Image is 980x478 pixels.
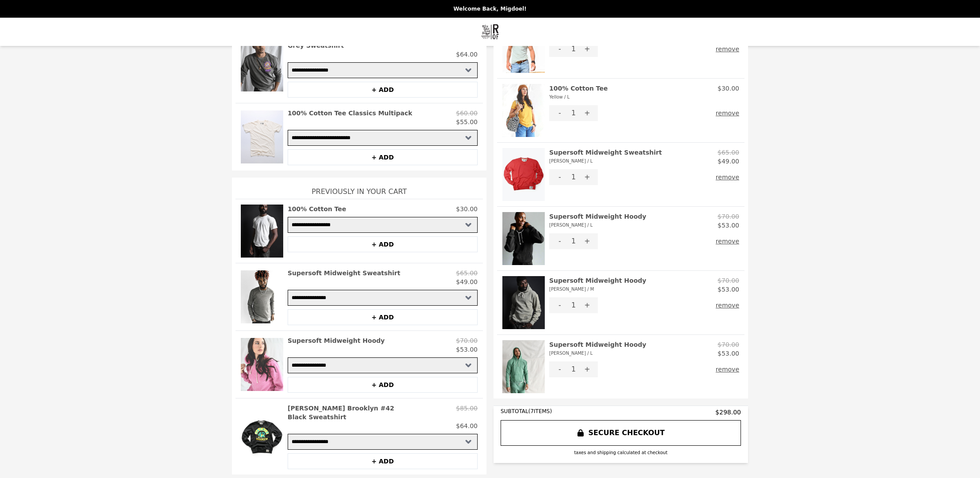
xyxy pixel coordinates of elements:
[528,408,552,414] span: ( 7 ITEMS)
[716,41,739,57] button: remove
[716,169,739,185] button: remove
[501,420,741,446] button: SECURE CHECKOUT
[577,361,598,377] button: +
[241,205,283,258] img: 100% Cotton Tee
[549,212,646,230] h2: Supersoft Midweight Hoody
[716,297,739,313] button: remove
[718,349,739,358] p: $53.00
[549,169,570,185] button: -
[501,408,528,414] span: SUBTOTAL
[288,377,478,393] button: + ADD
[549,285,646,294] div: [PERSON_NAME] / M
[456,109,478,118] p: $60.00
[502,148,545,201] img: Supersoft Midweight Sweatshirt
[549,361,570,377] button: -
[456,118,478,126] p: $55.00
[288,336,385,345] h2: Supersoft Midweight Hoody
[241,336,283,393] img: Supersoft Midweight Hoody
[288,109,412,118] h2: 100% Cotton Tee Classics Multipack
[288,404,452,421] h2: [PERSON_NAME] Brooklyn #42 Black Sweatshirt
[716,361,739,377] button: remove
[570,297,577,313] div: 1
[718,221,739,230] p: $53.00
[549,93,608,102] div: Yellow / L
[456,404,478,421] p: $85.00
[288,62,478,78] select: Select a product variant
[549,41,570,57] button: -
[716,105,739,121] button: remove
[549,233,570,249] button: -
[549,221,646,230] div: [PERSON_NAME] / L
[715,408,741,417] span: $298.00
[549,84,608,102] h2: 100% Cotton Tee
[288,357,478,373] select: Select a product variant
[718,285,739,294] p: $53.00
[716,233,739,249] button: remove
[288,434,478,450] select: Select a product variant
[502,212,545,265] img: Supersoft Midweight Hoody
[718,157,739,166] p: $49.00
[241,109,283,165] img: 100% Cotton Tee Classics Multipack
[288,130,478,146] select: Select a product variant
[570,169,577,185] div: 1
[288,309,478,325] button: + ADD
[456,205,478,213] p: $30.00
[456,50,478,59] p: $64.00
[718,340,739,349] p: $70.00
[718,212,739,221] p: $70.00
[456,345,478,354] p: $53.00
[241,269,283,325] img: Supersoft Midweight Sweatshirt
[481,23,499,41] img: Brand Logo
[549,148,662,166] h2: Supersoft Midweight Sweatshirt
[501,449,741,456] div: taxes and shipping calculated at checkout
[502,340,545,393] img: Supersoft Midweight Hoody
[456,421,478,430] p: $64.00
[549,276,646,294] h2: Supersoft Midweight Hoody
[570,105,577,121] div: 1
[288,149,478,165] button: + ADD
[718,276,739,285] p: $70.00
[718,148,739,157] p: $65.00
[549,349,646,358] div: [PERSON_NAME] / L
[549,157,662,166] div: [PERSON_NAME] / L
[456,336,478,345] p: $70.00
[570,233,577,249] div: 1
[241,32,283,98] img: UW - Bruce Lee Student ’61-’64 Grey Sweatshirt
[577,297,598,313] button: +
[549,297,570,313] button: -
[502,84,545,137] img: 100% Cotton Tee
[288,453,478,469] button: + ADD
[456,269,478,277] p: $65.00
[288,82,478,98] button: + ADD
[241,404,283,469] img: Jackie Robinson Brooklyn #42 Black Sweatshirt
[577,105,598,121] button: +
[549,105,570,121] button: -
[456,277,478,286] p: $49.00
[577,169,598,185] button: +
[718,84,739,93] p: $30.00
[502,276,545,329] img: Supersoft Midweight Hoody
[288,217,478,233] select: Select a product variant
[502,20,545,73] img: 100% Cotton Tee
[549,340,646,358] h2: Supersoft Midweight Hoody
[288,205,346,213] h2: 100% Cotton Tee
[577,233,598,249] button: +
[288,236,478,252] button: + ADD
[5,5,975,12] p: Welcome Back, Migdoel!
[570,361,577,377] div: 1
[570,41,577,57] div: 1
[577,41,598,57] button: +
[288,290,478,306] select: Select a product variant
[236,178,483,199] h1: Previously In Your Cart
[288,269,400,277] h2: Supersoft Midweight Sweatshirt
